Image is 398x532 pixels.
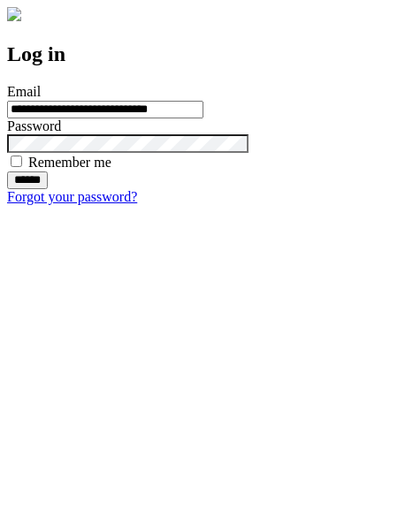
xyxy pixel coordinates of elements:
[7,84,41,99] label: Email
[7,189,137,204] a: Forgot your password?
[7,118,61,133] label: Password
[28,155,111,170] label: Remember me
[7,7,21,21] img: logo-4e3dc11c47720685a147b03b5a06dd966a58ff35d612b21f08c02c0306f2b779.png
[7,42,391,66] h2: Log in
